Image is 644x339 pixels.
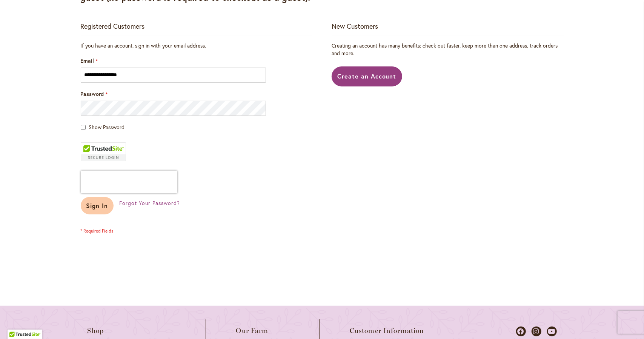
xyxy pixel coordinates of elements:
[81,90,104,97] span: Password
[332,66,402,86] a: Create an Account
[236,327,269,334] span: Our Farm
[81,197,114,214] button: Sign In
[337,72,397,80] span: Create an Account
[81,142,126,161] div: TrustedSite Certified
[81,57,94,64] span: Email
[532,327,541,336] a: Dahlias on Instagram
[119,199,180,207] a: Forgot Your Password?
[350,327,424,334] span: Customer Information
[88,327,104,334] span: Shop
[332,42,563,57] p: Creating an account has many benefits: check out faster, keep more than one address, track orders...
[516,327,526,336] a: Dahlias on Facebook
[547,327,557,336] a: Dahlias on Youtube
[89,123,125,131] span: Show Password
[332,22,378,31] strong: New Customers
[81,42,312,49] div: If you have an account, sign in with your email address.
[119,199,180,206] span: Forgot Your Password?
[86,202,108,210] span: Sign In
[81,171,177,193] iframe: reCAPTCHA
[81,22,145,31] strong: Registered Customers
[6,312,27,333] iframe: Launch Accessibility Center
